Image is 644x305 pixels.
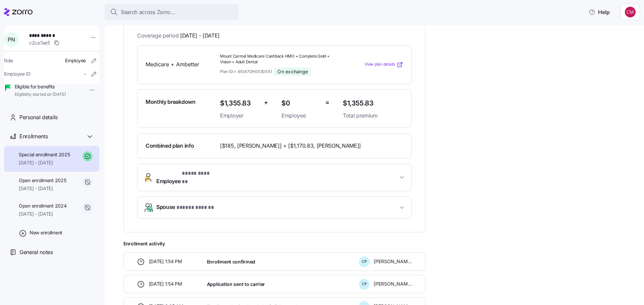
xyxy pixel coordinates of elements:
span: Coverage period [137,31,220,40]
span: Personal details [19,113,58,122]
span: [DATE] - [DATE] [180,31,220,40]
span: Eligible for benefits [15,83,66,90]
span: Employer [220,111,259,120]
span: [DATE] - [DATE] [19,211,66,217]
img: c76f7742dad050c3772ef460a101715e [625,7,636,17]
span: C P [362,282,367,286]
span: Eligibility started on [DATE] [15,92,66,97]
span: Employee [65,57,86,64]
span: [DATE] 1:54 PM [149,281,182,287]
span: Combined plan info [146,142,194,150]
span: - [84,71,86,77]
span: Total premium [343,111,403,120]
span: On exchange [277,69,308,75]
span: [PERSON_NAME] [374,281,412,287]
span: General notes [19,248,53,256]
span: Application sent to carrier [207,281,265,288]
span: C P [362,260,367,263]
span: Help [589,8,610,16]
span: [DATE] - [DATE] [19,159,70,166]
span: [DATE] 1:54 PM [149,258,182,265]
span: Plan ID: + 41047OH0030041 [220,69,272,74]
span: Open enrollment 2024 [19,203,66,209]
span: Spouse [156,203,214,212]
span: + [264,98,268,107]
span: Open enrollment 2025 [19,177,66,184]
span: Enrollments [19,132,48,141]
span: $1,355.83 [343,98,403,109]
span: $0 [281,98,320,109]
span: Search across Zorro... [121,8,175,16]
span: Medicare + Ambetter [146,60,215,69]
span: Enrollment activity [123,240,425,247]
span: = [325,98,329,107]
span: [PERSON_NAME] [374,258,412,265]
span: Employee [281,111,320,120]
span: Special enrollment 2025 [19,151,70,158]
span: Role [4,57,13,64]
a: View plan details [365,61,403,68]
span: Employee [156,169,215,185]
button: Search across Zorro... [105,4,239,20]
button: Help [583,5,615,19]
span: P N [8,37,15,42]
span: $1,355.83 [220,98,259,109]
span: [DATE] - [DATE] [19,185,66,192]
span: View plan details [365,61,395,68]
span: Monthly breakdown [146,98,196,106]
span: New enrollment [30,229,62,236]
span: Employee ID [4,71,31,77]
span: Enrollment confirmed [207,258,255,265]
span: Mount Carmel Medicare Cashback HMO + Complete Gold + Vision + Adult Dental [220,54,337,65]
span: c2ca7ae5 [29,40,50,46]
span: [$185, [PERSON_NAME]] + [$1,170.83, [PERSON_NAME]] [220,142,361,150]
